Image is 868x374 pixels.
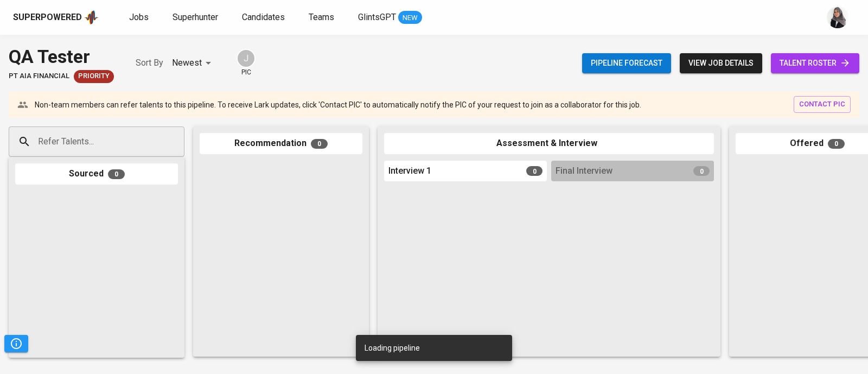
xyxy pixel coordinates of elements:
[582,53,671,73] button: Pipeline forecast
[771,53,859,73] a: talent roster
[384,133,714,154] div: Assessment & Interview
[827,7,848,28] img: sinta.windasari@glints.com
[799,98,845,111] span: contact pic
[526,166,542,176] span: 0
[9,43,114,70] div: QA Tester
[794,96,851,113] button: contact pic
[13,11,82,24] div: Superpowered
[388,165,431,178] span: Interview 1
[556,165,612,178] span: Final Interview
[688,56,754,70] span: view job details
[309,11,336,24] a: Teams
[136,56,163,69] p: Sort By
[129,12,149,22] span: Jobs
[108,169,125,179] span: 0
[365,338,420,358] div: Loading pipeline
[358,11,422,24] a: GlintsGPT NEW
[178,141,181,143] button: Open
[84,9,99,26] img: app logo
[129,11,151,24] a: Jobs
[4,335,28,352] button: Pipeline Triggers
[311,139,328,149] span: 0
[173,12,218,22] span: Superhunter
[172,53,215,73] div: Newest
[74,70,114,83] div: New Job received from Demand Team
[173,11,220,24] a: Superhunter
[591,56,662,70] span: Pipeline forecast
[398,12,422,23] span: NEW
[200,133,362,154] div: Recommendation
[15,163,178,185] div: Sourced
[74,71,114,81] span: Priority
[172,56,202,69] p: Newest
[9,71,69,81] span: PT AIA FINANCIAL
[309,12,334,22] span: Teams
[693,166,710,176] span: 0
[242,11,287,24] a: Candidates
[237,49,256,68] div: J
[237,49,256,77] div: pic
[358,12,396,22] span: GlintsGPT
[828,139,845,149] span: 0
[35,99,641,110] p: Non-team members can refer talents to this pipeline. To receive Lark updates, click 'Contact PIC'...
[680,53,762,73] button: view job details
[242,12,285,22] span: Candidates
[780,56,851,70] span: talent roster
[13,9,99,26] a: Superpoweredapp logo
